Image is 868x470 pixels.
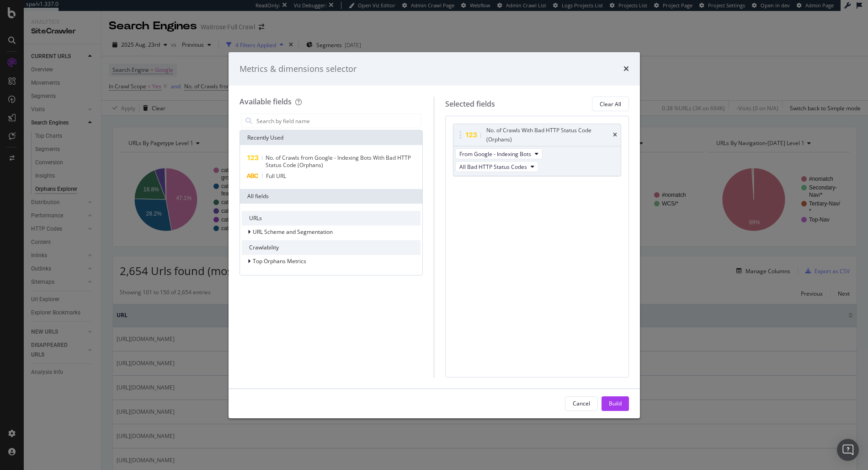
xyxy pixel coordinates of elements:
div: No. of Crawls With Bad HTTP Status Code (Orphans) [486,126,611,144]
span: Full URL [266,172,286,180]
span: All Bad HTTP Status Codes [459,163,527,171]
div: No. of Crawls With Bad HTTP Status Code (Orphans)timesFrom Google - Indexing BotsAll Bad HTTP Sta... [453,124,621,176]
div: times [623,63,629,75]
button: All Bad HTTP Status Codes [455,161,538,172]
button: Build [602,396,629,411]
div: Metrics & dimensions selector [240,63,357,75]
div: Available fields [240,97,292,107]
span: No. of Crawls from Google - Indexing Bots With Bad HTTP Status Code (Orphans) [266,154,411,169]
div: times [613,132,617,138]
span: Top Orphans Metrics [253,257,306,265]
div: modal [229,52,640,418]
div: All fields [240,189,423,204]
div: Build [609,400,622,407]
input: Search by field name [256,114,421,128]
button: From Google - Indexing Bots [455,148,543,159]
span: From Google - Indexing Bots [459,150,531,158]
div: Clear All [600,100,621,108]
button: Cancel [565,396,598,411]
div: Crawlability [242,240,421,255]
div: Cancel [573,400,590,407]
span: URL Scheme and Segmentation [253,228,333,236]
div: Recently Used [240,130,423,145]
div: URLs [242,211,421,226]
div: Open Intercom Messenger [837,439,859,461]
div: Selected fields [445,99,495,109]
button: Clear All [592,97,629,111]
